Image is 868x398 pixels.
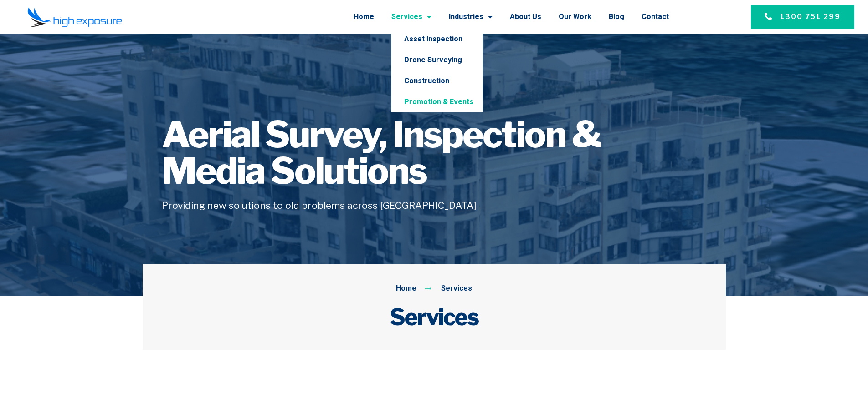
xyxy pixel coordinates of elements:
a: Promotion & Events [391,91,483,112]
ul: Services [391,29,483,112]
span: 1300 751 299 [780,11,841,22]
a: Industries [449,5,493,29]
a: Asset Inspection [391,29,483,50]
a: Contact [642,5,669,29]
a: 1300 751 299 [751,5,854,29]
a: Services [391,5,431,29]
a: Blog [609,5,624,29]
h5: Providing new solutions to old problems across [GEOGRAPHIC_DATA] [162,198,707,213]
span: Services [439,283,472,295]
span: Home [396,283,416,295]
a: Construction [391,71,483,91]
a: Home [354,5,374,29]
h2: Services [162,303,707,331]
img: Final-Logo copy [27,7,122,27]
nav: Menu [148,5,669,29]
a: Our Work [559,5,591,29]
h1: Aerial Survey, Inspection & Media Solutions [162,116,707,189]
a: Drone Surveying [391,50,483,71]
a: About Us [510,5,541,29]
